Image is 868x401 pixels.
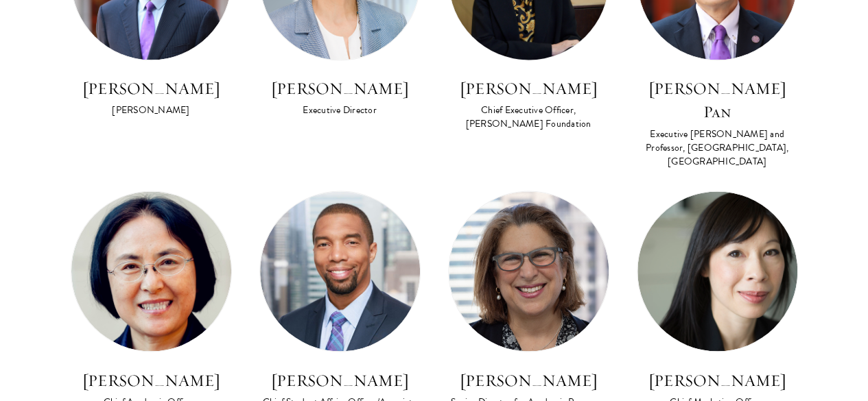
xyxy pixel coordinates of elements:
[448,77,609,100] h3: [PERSON_NAME]
[71,368,232,391] h3: [PERSON_NAME]
[259,104,421,117] div: Executive Director
[448,104,609,131] div: Chief Executive Officer, [PERSON_NAME] Foundation
[259,77,421,100] h3: [PERSON_NAME]
[637,368,798,391] h3: [PERSON_NAME]
[637,127,798,169] div: Executive [PERSON_NAME] and Professor, [GEOGRAPHIC_DATA], [GEOGRAPHIC_DATA]
[259,368,421,391] h3: [PERSON_NAME]
[448,368,609,391] h3: [PERSON_NAME]
[637,77,798,123] h3: [PERSON_NAME] Pan
[71,77,232,100] h3: [PERSON_NAME]
[71,104,232,117] div: [PERSON_NAME]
